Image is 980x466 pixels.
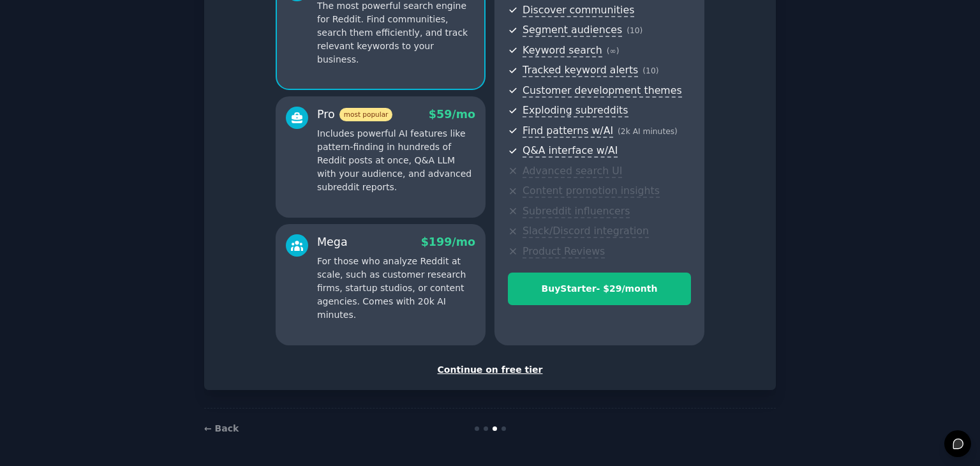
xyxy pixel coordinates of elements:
span: Tracked keyword alerts [523,64,638,77]
span: Advanced search UI [523,165,622,178]
div: Continue on free tier [218,363,762,377]
span: Segment audiences [523,24,622,37]
p: For those who analyze Reddit at scale, such as customer research firms, startup studios, or conte... [317,255,475,322]
span: ( 10 ) [642,66,658,75]
span: Exploding subreddits [523,104,628,117]
span: ( 10 ) [627,26,642,35]
span: Q&A interface w/AI [523,144,618,158]
span: ( 2k AI minutes ) [618,127,678,136]
span: Keyword search [523,44,602,57]
span: Customer development themes [523,84,682,98]
span: Find patterns w/AI [523,124,613,138]
span: ( ∞ ) [607,47,620,56]
div: Buy Starter - $ 29 /month [509,282,690,296]
a: ← Back [204,423,239,433]
span: $ 59 /mo [429,108,475,121]
span: Subreddit influencers [523,205,630,218]
button: BuyStarter- $29/month [508,273,691,305]
span: Content promotion insights [523,184,660,198]
span: Product Reviews [523,245,605,259]
span: Discover communities [523,4,634,17]
span: Slack/Discord integration [523,225,649,238]
span: most popular [339,108,393,121]
div: Pro [317,107,392,123]
div: Mega [317,234,348,250]
p: Includes powerful AI features like pattern-finding in hundreds of Reddit posts at once, Q&A LLM w... [317,127,475,194]
span: $ 199 /mo [421,236,475,248]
